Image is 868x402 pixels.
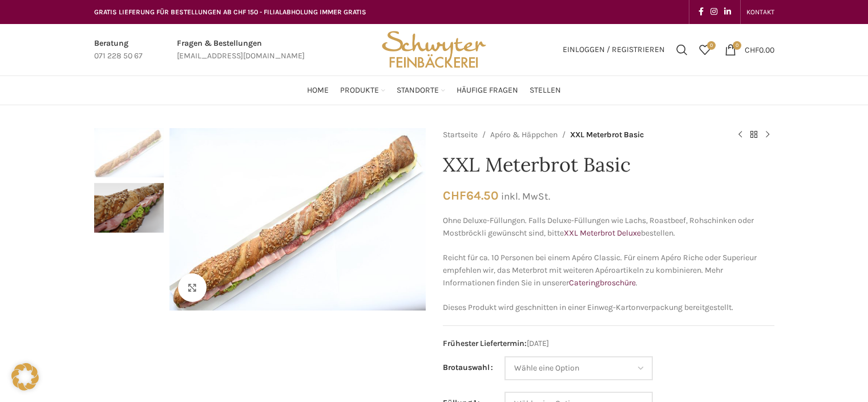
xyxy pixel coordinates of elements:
bdi: 0.00 [745,45,774,54]
h1: XXL Meterbrot Basic [443,153,774,177]
div: Meine Wunschliste [693,38,716,61]
span: KONTAKT [746,8,774,16]
a: 0 [693,38,716,61]
bdi: 64.50 [443,188,498,202]
a: Cateringbroschüre [569,278,636,288]
a: XXL Meterbrot Deluxe [564,228,641,238]
span: Home [307,85,329,96]
a: Infobox link [177,37,305,63]
a: 0 CHF0.00 [719,38,780,61]
a: Facebook social link [695,4,707,20]
span: Stellen [530,85,561,96]
a: Infobox link [94,37,143,63]
span: GRATIS LIEFERUNG FÜR BESTELLUNGEN AB CHF 150 - FILIALABHOLUNG IMMER GRATIS [94,8,366,16]
a: Next product [761,128,774,142]
a: KONTAKT [746,1,774,23]
span: XXL Meterbrot Basic [570,129,644,141]
a: Home [307,79,329,102]
span: 0 [707,41,716,50]
div: Secondary navigation [741,1,780,23]
a: Stellen [530,79,561,102]
p: Reicht für ca. 10 Personen bei einem Apéro Classic. Für einem Apéro Riche oder Superieur empfehle... [443,252,774,290]
span: Frühester Liefertermin: [443,339,527,348]
a: Instagram social link [707,4,721,20]
a: Site logo [378,44,490,54]
span: Standorte [397,85,439,96]
a: Linkedin social link [721,4,734,20]
span: CHF [745,45,759,54]
a: Häufige Fragen [457,79,518,102]
small: inkl. MwSt. [501,190,550,202]
a: Startseite [443,129,478,141]
p: Dieses Produkt wird geschnitten in einer Einweg-Kartonverpackung bereitgestellt. [443,301,774,314]
nav: Breadcrumb [443,128,722,142]
span: 0 [733,41,741,50]
a: Previous product [733,128,747,142]
label: Brotauswahl [443,361,493,374]
a: Einloggen / Registrieren [557,38,671,61]
p: Ohne Deluxe-Füllungen. Falls Deluxe-Füllungen wie Lachs, Roastbeef, Rohschinken oder Mostbröckli ... [443,214,774,240]
a: Standorte [397,79,445,102]
span: [DATE] [443,337,774,350]
a: Suchen [671,38,693,61]
a: Produkte [340,79,385,102]
span: Einloggen / Registrieren [563,46,665,54]
img: Bäckerei Schwyter [378,24,490,75]
span: Häufige Fragen [457,85,518,96]
div: Main navigation [88,79,780,102]
a: Apéro & Häppchen [490,129,558,141]
span: Produkte [340,85,379,96]
span: CHF [443,188,466,202]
